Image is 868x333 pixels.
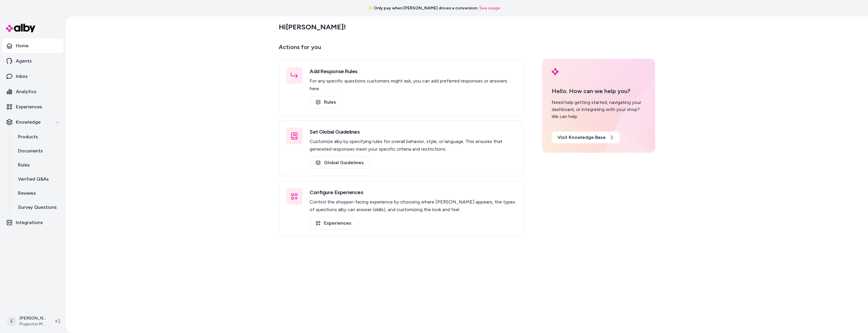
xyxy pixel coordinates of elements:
[16,103,42,110] p: Experiences
[12,144,64,158] a: Documents
[7,317,16,326] span: E
[310,198,516,213] p: Control the shopper-facing experience by choosing where [PERSON_NAME] appears, the types of quest...
[310,77,516,92] p: For any specific questions customers might ask, you can add preferred responses or answers here.
[18,204,57,211] p: Survey Questions
[12,200,64,214] a: Survey Questions
[12,172,64,186] a: Verified Q&As
[2,100,64,114] a: Experiences
[279,23,346,31] h2: Hi [PERSON_NAME] !
[279,42,523,56] p: Actions for you
[2,216,64,230] a: Integrations
[18,176,49,183] p: Verified Q&As
[310,138,516,153] p: Customize alby by specifying rules for overall behavior, style, or language. This ensures that ge...
[12,158,64,172] a: Rules
[2,115,64,129] button: Knowledge
[310,217,358,229] a: Experiences
[552,132,620,143] a: Visit Knowledge Base
[6,24,35,32] img: alby Logo
[16,58,32,65] p: Agents
[310,157,370,169] a: Global Guidelines
[4,312,51,331] button: E[PERSON_NAME]Projector Mini
[479,5,500,11] a: See usage
[12,186,64,200] a: Reviews
[19,321,46,327] span: Projector Mini
[310,188,516,196] h3: Configure Experiences
[552,99,646,120] div: Need help getting started, navigating your dashboard, or integrating with your shop? We can help.
[2,39,64,53] a: Home
[16,73,28,80] p: Inbox
[18,162,30,169] p: Rules
[2,69,64,83] a: Inbox
[16,119,41,126] p: Knowledge
[310,128,516,136] h3: Set Global Guidelines
[12,130,64,144] a: Products
[18,190,36,197] p: Reviews
[552,87,646,95] p: Hello. How can we help you?
[16,42,29,49] p: Home
[310,96,342,108] a: Rules
[310,67,516,75] h3: Add Response Rules
[18,147,43,154] p: Documents
[2,85,64,99] a: Analytics
[16,88,36,95] p: Analytics
[16,219,43,226] p: Integrations
[19,315,46,321] p: [PERSON_NAME]
[368,5,478,11] span: ✨ Only pay when [PERSON_NAME] drives a conversion.
[2,54,64,68] a: Agents
[552,68,559,75] img: alby Logo
[18,133,38,140] p: Products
